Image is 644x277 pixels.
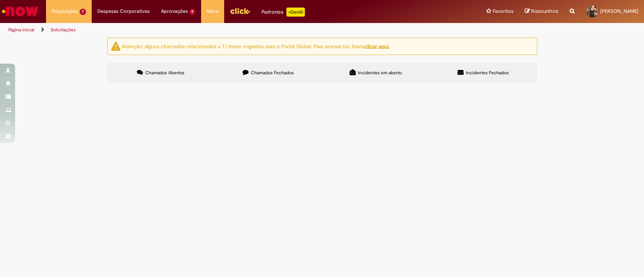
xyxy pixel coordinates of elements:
[364,43,390,49] a: clicar aqui.
[97,8,150,15] span: Despesas Corporativas
[525,8,558,15] a: Rascunhos
[286,8,305,17] p: +GenAi
[466,70,509,76] span: Incidentes Fechados
[261,8,305,17] div: Padroniza
[1,4,40,19] img: ServiceNow
[251,70,294,76] span: Chamados Fechados
[161,8,188,15] span: Aprovações
[230,5,250,17] img: click_logo_yellow_360x200.png
[493,8,513,15] span: Favoritos
[8,27,34,33] a: Página inicial
[52,8,78,15] span: Requisições
[51,27,76,33] a: Solicitações
[358,70,402,76] span: Incidentes em aberto
[80,9,86,15] span: 7
[145,70,184,76] span: Chamados Abertos
[6,23,424,37] ul: Trilhas de página
[600,8,638,14] span: [PERSON_NAME]
[189,9,196,15] span: 9
[122,43,390,49] ng-bind-html: Atenção: alguns chamados relacionados a T.I foram migrados para o Portal Global. Para acessá-los,...
[207,8,218,15] span: More
[531,8,558,15] span: Rascunhos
